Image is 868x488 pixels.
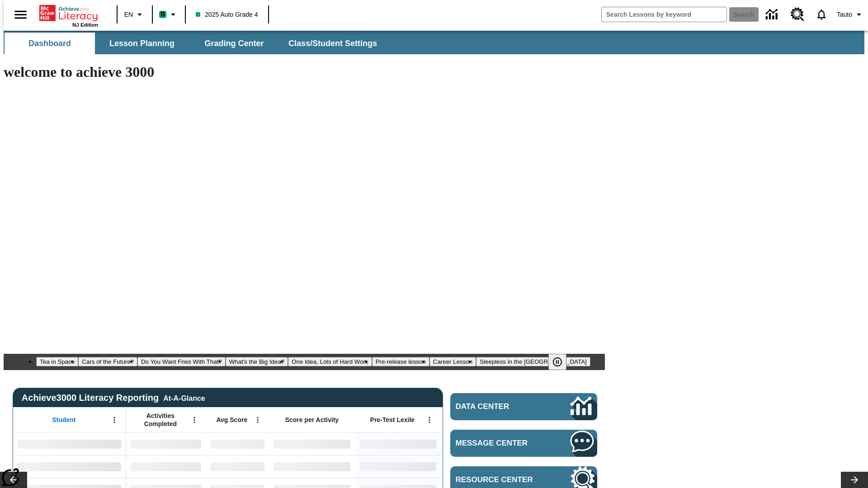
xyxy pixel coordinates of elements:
[785,2,810,27] a: Resource Center, Will open in new tab
[288,38,377,49] span: Class/Student Settings
[36,357,78,366] button: Slide 1 Tea in Space
[602,7,726,22] input: search field
[156,6,182,23] button: Boost Class color is mint green. Change class color
[476,357,590,366] button: Slide 8 Sleepless in the Animal Kingdom
[131,412,190,428] span: Activities Completed
[78,357,137,366] button: Slide 2 Cars of the Future?
[760,2,785,27] a: Data Center
[251,413,264,427] button: Open Menu
[810,3,833,26] a: Notifications
[206,432,269,455] div: No Data,
[188,413,201,427] button: Open Menu
[456,475,543,484] span: Resource Center
[456,439,543,448] span: Message Center
[126,432,206,455] div: No Data,
[450,393,597,420] a: Data Center
[285,416,339,424] span: Score per Activity
[288,357,372,366] button: Slide 5 One Idea, Lots of Hard Work
[39,3,98,28] div: Home
[226,357,288,366] button: Slide 4 What's the Big Idea?
[216,416,247,424] span: Avg Score
[456,402,540,411] span: Data Center
[837,10,852,19] span: Tauto
[372,357,429,366] button: Slide 6 Pre-release lesson
[189,33,279,54] button: Grading Center
[108,413,121,427] button: Open Menu
[548,354,576,370] div: Pause
[72,22,98,28] span: NJ Edition
[126,455,206,478] div: No Data,
[450,430,597,457] a: Message Center
[160,9,165,20] span: B
[4,33,385,54] div: SubNavbar
[120,6,149,23] button: Language: EN, Select a language
[206,455,269,478] div: No Data,
[196,10,258,19] span: 2025 Auto Grade 4
[5,33,95,54] button: Dashboard
[4,31,864,54] div: SubNavbar
[137,357,226,366] button: Slide 3 Do You Want Fries With That?
[39,4,98,22] a: Home
[423,413,436,427] button: Open Menu
[281,33,384,54] button: Class/Student Settings
[370,416,415,424] span: Pre-Test Lexile
[97,33,187,54] button: Lesson Planning
[163,393,205,403] div: At-A-Glance
[22,393,205,403] span: Achieve3000 Literacy Reporting
[841,472,868,488] button: Lesson carousel, Next
[548,354,566,370] button: Pause
[124,10,133,19] span: EN
[204,38,264,49] span: Grading Center
[4,64,605,80] h1: welcome to achieve 3000
[52,416,75,424] span: Student
[28,38,71,49] span: Dashboard
[7,1,34,28] button: Open side menu
[833,6,868,23] button: Profile/Settings
[429,357,476,366] button: Slide 7 Career Lesson
[109,38,175,49] span: Lesson Planning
